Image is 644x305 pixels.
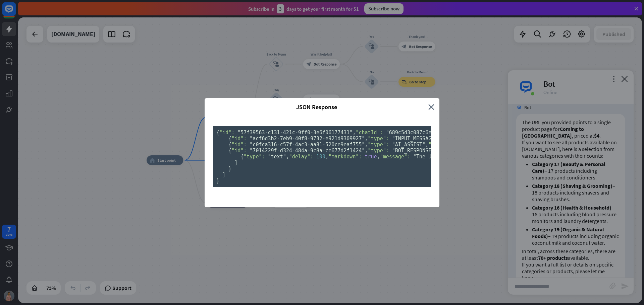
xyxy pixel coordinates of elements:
i: close [428,103,434,111]
span: "id": [219,130,234,136]
span: "689c5d3c087c6e0007ce1828" [386,130,465,136]
span: "chatId": [356,130,383,136]
span: "SOURCE": [428,142,455,148]
span: "type": [368,148,389,154]
span: "delay": [289,154,313,160]
span: "type": [368,142,389,148]
span: "id": [231,142,247,148]
span: JSON Response [210,103,423,111]
span: "acf6d3b2-7eb9-40f8-9732-e921d9309927" [250,136,365,142]
button: Open LiveChat chat widget [5,3,25,23]
span: "AI_ASSIST" [392,142,425,148]
span: "57f39563-c131-421c-9ff0-3e6f06177431" [237,130,353,136]
span: "markdown": [328,154,362,160]
span: "message": [380,154,410,160]
span: "BOT_RESPONSE" [392,148,434,154]
span: "c0fca316-c57f-4ac3-aa81-520ce9eaf755" [250,142,365,148]
span: "type": [368,136,389,142]
span: "text" [268,154,286,160]
span: "id": [231,136,247,142]
span: "7014229f-d324-484a-9c8a-ce677d2f1424" [250,148,365,154]
span: 100 [316,154,325,160]
span: "type": [244,154,265,160]
span: true [365,154,377,160]
span: "id": [231,148,247,154]
pre: { , , , , , , , { }, [ , , ], [ { , , }, { , , }, { , , [ { , , , } ] } ] } [213,126,431,187]
span: "INPUT_MESSAGE" [392,136,437,142]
